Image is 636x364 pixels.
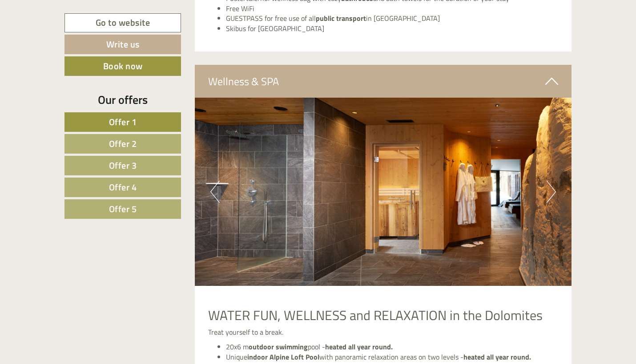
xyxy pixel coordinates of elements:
div: Wellness & SPA [195,65,572,98]
strong: public transport [316,13,366,24]
span: Offer 1 [109,115,137,129]
li: Free WiFi [226,4,559,14]
a: Book now [64,56,181,76]
button: Next [547,181,556,203]
div: Our offers [64,91,181,108]
li: 20x6 m pool - [226,342,559,352]
strong: heated all year round. [463,352,531,362]
a: Go to website [64,13,181,32]
button: Previous [210,181,220,203]
strong: indoor Alpine Loft Pool [247,352,319,362]
a: Write us [64,35,181,54]
strong: heated all year round. [325,341,393,352]
li: Skibus for [GEOGRAPHIC_DATA] [226,24,559,34]
li: GUESTPASS for free use of all in [GEOGRAPHIC_DATA] [226,13,559,24]
p: Treat yourself to a break. [208,327,559,337]
span: Offer 5 [109,202,137,216]
span: Offer 2 [109,137,137,150]
li: Unique with panoramic relaxation areas on two levels - [226,352,559,362]
strong: outdoor swimming [249,341,308,352]
span: Offer 4 [109,180,137,194]
h2: WATER FUN, WELLNESS and RELAXATION in the Dolomites [208,308,559,323]
span: Offer 3 [109,158,137,172]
